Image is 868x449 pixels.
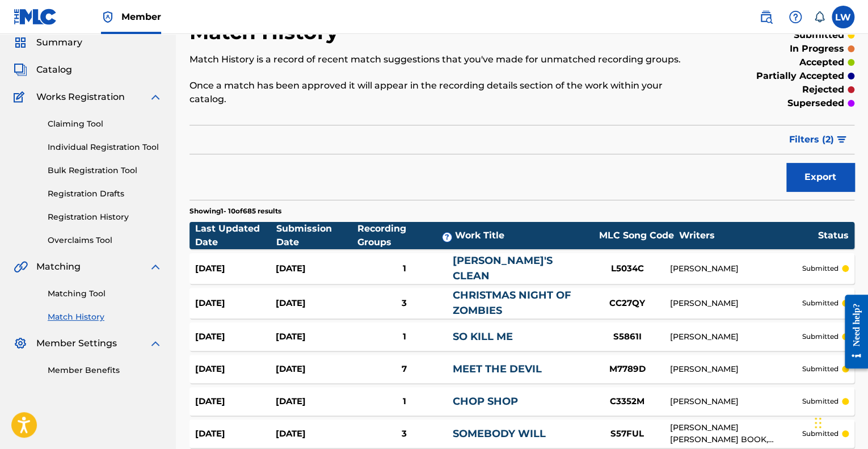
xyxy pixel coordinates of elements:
[149,337,162,350] img: expand
[48,188,162,200] a: Registration Drafts
[48,118,162,130] a: Claiming Tool
[789,10,802,24] img: help
[121,10,161,23] span: Member
[443,233,452,242] span: ?
[789,133,834,146] span: Filters ( 2 )
[14,90,28,104] img: Works Registration
[814,11,825,23] div: Notifications
[195,427,276,440] div: [DATE]
[36,36,82,49] span: Summary
[276,297,356,310] div: [DATE]
[276,395,356,408] div: [DATE]
[787,96,844,110] p: superseded
[14,36,27,49] img: Summary
[14,63,72,77] a: CatalogCatalog
[195,222,276,249] div: Last Updated Date
[799,56,844,69] p: accepted
[356,427,453,440] div: 3
[755,6,777,28] a: Public Search
[48,234,162,246] a: Overclaims Tool
[455,229,594,242] div: Work Title
[14,9,57,25] img: MLC Logo
[189,206,281,216] p: Showing 1 - 10 of 685 results
[357,222,455,249] div: Recording Groups
[276,363,356,376] div: [DATE]
[149,260,162,274] img: expand
[195,395,276,408] div: [DATE]
[802,429,838,439] p: submitted
[14,260,28,274] img: Matching
[276,222,357,249] div: Submission Date
[815,406,821,440] div: Drag
[818,229,849,242] div: Status
[453,363,542,375] a: MEET THE DEVIL
[802,364,838,374] p: submitted
[585,395,670,408] div: C3352M
[836,286,868,377] iframe: Resource Center
[189,79,701,106] p: Once a match has been approved it will appear in the recording details section of the work within...
[453,395,518,408] a: CHOP SHOP
[195,330,276,343] div: [DATE]
[585,297,670,310] div: CC27QY
[832,6,854,28] div: User Menu
[453,427,546,440] a: SOMEBODY WILL
[670,363,802,375] div: [PERSON_NAME]
[786,163,854,191] button: Export
[802,396,838,406] p: submitted
[670,297,802,309] div: [PERSON_NAME]
[189,53,701,66] p: Match History is a record of recent match suggestions that you've made for unmatched recording gr...
[585,363,670,376] div: M7789D
[679,229,818,242] div: Writers
[36,260,81,274] span: Matching
[48,165,162,177] a: Bulk Registration Tool
[794,28,844,42] p: submitted
[585,262,670,275] div: L5034C
[453,254,553,282] a: [PERSON_NAME]'S CLEAN
[782,125,854,154] button: Filters (2)
[356,395,453,408] div: 1
[48,364,162,376] a: Member Benefits
[356,262,453,275] div: 1
[276,262,356,275] div: [DATE]
[48,288,162,300] a: Matching Tool
[784,6,807,28] div: Help
[453,289,571,317] a: CHRISTMAS NIGHT OF ZOMBIES
[759,10,773,24] img: search
[101,10,115,24] img: Top Rightsholder
[48,141,162,153] a: Individual Registration Tool
[356,363,453,376] div: 7
[48,311,162,323] a: Match History
[585,427,670,440] div: S57FUL
[837,136,846,143] img: filter
[14,63,27,77] img: Catalog
[356,297,453,310] div: 3
[802,83,844,96] p: rejected
[756,69,844,83] p: partially accepted
[670,396,802,408] div: [PERSON_NAME]
[36,337,117,350] span: Member Settings
[802,263,838,274] p: submitted
[195,363,276,376] div: [DATE]
[48,211,162,223] a: Registration History
[811,395,868,449] iframe: Chat Widget
[802,331,838,342] p: submitted
[585,330,670,343] div: S5861I
[670,331,802,343] div: [PERSON_NAME]
[594,229,679,242] div: MLC Song Code
[670,263,802,275] div: [PERSON_NAME]
[790,42,844,56] p: in progress
[195,297,276,310] div: [DATE]
[453,330,513,343] a: SO KILL ME
[276,330,356,343] div: [DATE]
[195,262,276,275] div: [DATE]
[356,330,453,343] div: 1
[149,90,162,104] img: expand
[802,298,838,308] p: submitted
[276,427,356,440] div: [DATE]
[14,36,82,49] a: SummarySummary
[14,337,27,350] img: Member Settings
[670,422,802,446] div: [PERSON_NAME] [PERSON_NAME] BOOK, [PERSON_NAME], [PERSON_NAME] [PERSON_NAME]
